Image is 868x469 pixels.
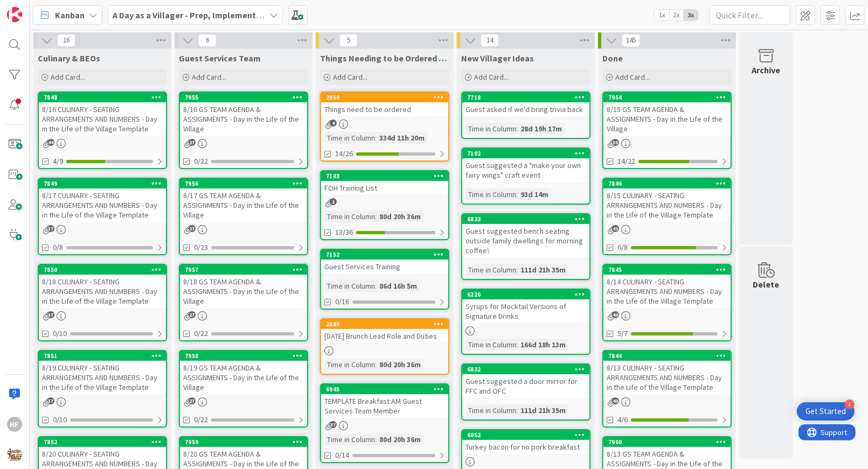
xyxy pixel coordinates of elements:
[467,215,589,223] div: 6833
[324,433,375,445] div: Time in Column
[377,132,427,144] div: 334d 11h 20m
[47,139,54,146] span: 44
[516,123,518,135] span: :
[194,414,208,425] span: 0/22
[194,156,208,167] span: 0/22
[608,352,731,360] div: 7844
[462,299,589,323] div: Syrups for Mocktail Versions of Signature Drinks
[194,242,208,253] span: 0/23
[324,280,375,292] div: Time in Column
[467,94,589,101] div: 7718
[321,329,448,343] div: [DATE] Brunch Lead Role and Duties
[38,350,167,428] a: 78518/19 CULINARY - SEATING ARRANGEMENTS AND NUMBERS - Day in the Life of the Village Template0/10
[462,158,589,182] div: Guest suggested a "make your own fairy wings" craft event
[669,10,684,20] span: 2x
[321,250,448,260] div: 7152
[330,120,337,127] span: 4
[185,180,307,187] div: 7956
[466,339,516,351] div: Time in Column
[603,351,731,361] div: 7844
[466,264,516,276] div: Time in Column
[321,394,448,418] div: TEMPLATE Breakfast AM Guest Services Team Member
[603,93,731,136] div: 79548/15 GS TEAM AGENDA & ASSIGNMENTS - Day in the Life of the Village
[603,188,731,222] div: 8/15 CULINARY - SEATING ARRANGEMENTS AND NUMBERS - Day in the Life of the Village Template
[321,93,448,116] div: 2858Things need to be ordered
[603,275,731,308] div: 8/14 CULINARY - SEATING ARRANGEMENTS AND NUMBERS - Day in the Life of the Village Template
[375,132,377,144] span: :
[797,402,855,421] div: Open Get Started checklist, remaining modules: 4
[516,264,518,276] span: :
[462,374,589,398] div: Guest suggested a door mirror for FFC and OFC
[467,150,589,157] div: 7102
[622,34,640,47] span: 145
[481,34,499,47] span: 14
[466,404,516,416] div: Time in Column
[180,188,307,222] div: 8/17 GS TEAM AGENDA & ASSIGNMENTS - Day in the Life of the Village
[330,198,337,205] span: 1
[603,102,731,136] div: 8/15 GS TEAM AGENDA & ASSIGNMENTS - Day in the Life of the Village
[752,64,781,76] div: Archive
[39,351,166,361] div: 7851
[602,178,732,255] a: 78468/15 CULINARY - SEATING ARRANGEMENTS AND NUMBERS - Day in the Life of the Village Template6/8
[335,296,349,307] span: 0/16
[185,352,307,360] div: 7958
[179,178,308,255] a: 79568/17 GS TEAM AGENDA & ASSIGNMENTS - Day in the Life of the Village0/23
[516,404,518,416] span: :
[39,179,166,188] div: 7849
[180,93,307,136] div: 79558/16 GS TEAM AGENDA & ASSIGNMENTS - Day in the Life of the Village
[461,213,591,280] a: 6833Guest suggested bench seating outside family dwellings for morning coffee\Time in Column:111d...
[684,10,698,20] span: 3x
[603,437,731,447] div: 7900
[321,319,448,329] div: 2689
[617,328,628,339] span: 5/7
[7,447,22,462] img: avatar
[180,351,307,394] div: 79588/19 GS TEAM AGENDA & ASSIGNMENTS - Day in the Life of the Village
[603,361,731,394] div: 8/13 CULINARY - SEATING ARRANGEMENTS AND NUMBERS - Day in the Life of the Village Template
[321,260,448,274] div: Guest Services Training
[466,188,516,200] div: Time in Column
[44,438,166,446] div: 7852
[189,225,196,232] span: 27
[180,179,307,222] div: 79568/17 GS TEAM AGENDA & ASSIGNMENTS - Day in the Life of the Village
[518,339,568,351] div: 166d 18h 13m
[44,266,166,274] div: 7850
[53,414,67,425] span: 0/10
[462,149,589,182] div: 7102Guest suggested a "make your own fairy wings" craft event
[375,359,377,370] span: :
[466,123,516,135] div: Time in Column
[320,170,449,240] a: 7103FOH Training ListTime in Column:80d 20h 36m13/36
[180,275,307,308] div: 8/18 GS TEAM AGENDA & ASSIGNMENTS - Day in the Life of the Village
[44,94,166,101] div: 7848
[185,438,307,446] div: 7959
[189,397,196,404] span: 27
[38,53,100,64] span: Culinary & BEOs
[326,251,448,258] div: 7152
[608,266,731,274] div: 7845
[375,280,377,292] span: :
[39,265,166,275] div: 7850
[375,433,377,445] span: :
[467,366,589,373] div: 6832
[461,363,591,421] a: 6832Guest suggested a door mirror for FFC and OFCTime in Column:111d 21h 35m
[335,450,349,461] span: 0/14
[192,72,226,82] span: Add Card...
[612,397,619,404] span: 40
[330,421,337,428] span: 37
[461,53,534,64] span: New Villager Ideas
[462,440,589,454] div: Turkey bacon for no pork breakfast
[462,365,589,374] div: 6832
[51,72,85,82] span: Add Card...
[39,437,166,447] div: 7852
[180,265,307,308] div: 79578/18 GS TEAM AGENDA & ASSIGNMENTS - Day in the Life of the Village
[324,359,375,370] div: Time in Column
[612,311,619,318] span: 40
[179,53,261,64] span: Guest Services Team
[326,172,448,180] div: 7103
[53,328,67,339] span: 0/10
[326,320,448,328] div: 2689
[655,10,669,20] span: 1x
[321,250,448,274] div: 7152Guest Services Training
[617,414,628,425] span: 4/6
[617,156,635,167] span: 14/22
[467,291,589,298] div: 6226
